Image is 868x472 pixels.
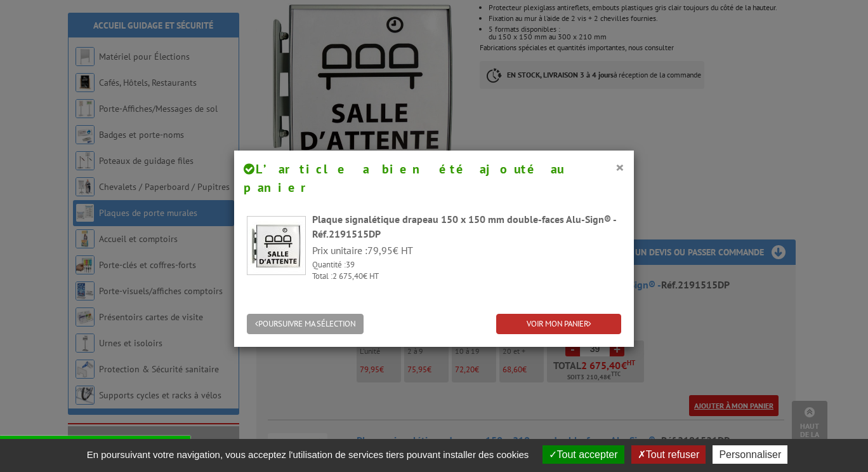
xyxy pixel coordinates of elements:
span: En poursuivant votre navigation, vous acceptez l'utilisation de services tiers pouvant installer ... [81,449,536,460]
span: Réf.2191515DP [312,227,381,240]
button: POURSUIVRE MA SÉLECTION [247,314,364,335]
span: 39 [346,259,355,270]
div: Plaque signalétique drapeau 150 x 150 mm double-faces Alu-Sign® - [312,212,621,241]
p: Total : € HT [312,271,621,283]
p: Prix unitaire : € HT [312,243,621,258]
p: Quantité : [312,259,621,271]
span: 79,95 [367,244,393,257]
button: Tout accepter [542,445,624,464]
span: 2 675,40 [332,271,363,281]
h4: L’article a bien été ajouté au panier [244,160,624,196]
button: × [615,159,624,175]
button: Tout refuser [631,445,706,464]
a: VOIR MON PANIER [496,314,621,335]
button: Personnaliser (fenêtre modale) [713,445,787,464]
